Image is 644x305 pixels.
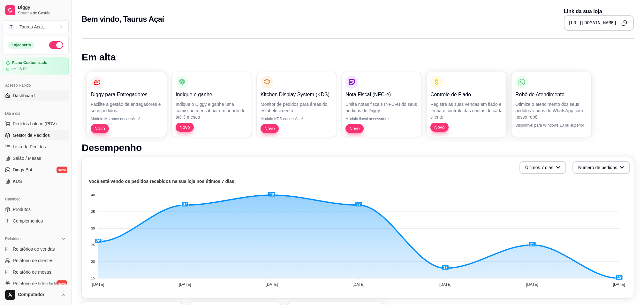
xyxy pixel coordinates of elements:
[8,24,14,30] span: T
[3,216,69,226] a: Complementos
[91,226,95,230] tspan: 30
[439,282,451,287] tspan: [DATE]
[432,124,447,130] span: Novo
[176,101,248,120] p: Indique o Diggy e ganhe uma comissão mensal por um perído de até 3 meses
[13,257,53,264] span: Relatório de clientes
[18,5,66,11] span: Diggy
[427,72,506,137] button: Controle de FiadoRegistre as suas vendas em fiado e tenha o controle das contas de cada clienteNovo
[13,206,31,213] span: Produtos
[261,91,333,98] p: Kitchen Display System (KDS)
[515,123,587,128] p: Disponível para Windows 10 ou superior
[3,278,69,289] a: Relatório de fidelidadenovo
[92,125,108,132] span: Novo
[13,167,32,173] span: Diggy Bot
[13,246,55,252] span: Relatórios de vendas
[91,193,95,197] tspan: 40
[613,282,625,287] tspan: [DATE]
[91,243,95,247] tspan: 25
[519,161,566,174] button: Últimos 7 dias
[3,80,69,90] div: Acesso Rápido
[179,282,191,287] tspan: [DATE]
[3,244,69,254] a: Relatórios de vendas
[619,18,629,28] button: Copy to clipboard
[3,108,69,119] div: Dia a dia
[261,101,333,114] p: Monitor de pedidos para áreas do estabelecimento
[13,280,57,287] span: Relatório de fidelidade
[3,165,69,175] a: Diggy Botnovo
[266,282,278,287] tspan: [DATE]
[11,66,27,72] article: até 13/10
[91,210,95,214] tspan: 35
[19,24,47,30] div: Taurus Açaí ...
[564,8,634,15] p: Link da sua loja
[13,218,43,224] span: Complementos
[3,3,69,18] a: DiggySistema de Gestão
[3,119,69,129] button: Pedidos balcão (PDV)
[568,20,617,26] pre: [URL][DOMAIN_NAME]
[572,161,630,174] button: Número de pedidos
[3,57,69,75] a: Plano Customizadoaté 13/10
[13,132,50,138] span: Gestor de Pedidos
[18,11,66,16] span: Sistema de Gestão
[261,116,333,121] p: Módulo KDS necessário*
[91,91,163,98] p: Diggy para Entregadores
[3,90,69,101] a: Dashboard
[345,91,418,98] p: Nota Fiscal (NFC-e)
[87,72,167,137] button: Diggy para EntregadoresFacilite a gestão de entregadores e seus pedidos.Módulo Motoboy necessário...
[91,276,95,280] tspan: 15
[8,42,34,49] div: Loja aberta
[515,91,587,98] p: Robô de Atendimento
[13,155,41,161] span: Salão / Mesas
[347,125,362,132] span: Novo
[511,72,591,137] button: Robô de AtendimentoOtimize o atendimento dos seus pedidos vindos do WhatsApp com nosso robôDispon...
[82,142,634,153] h1: Desempenho
[172,72,252,137] button: Indique e ganheIndique o Diggy e ganhe uma comissão mensal por um perído de até 3 mesesNovo
[176,91,248,98] p: Indique e ganhe
[13,121,57,127] span: Pedidos balcão (PDV)
[12,60,47,65] article: Plano Customizado
[262,125,277,132] span: Novo
[345,116,418,121] p: Módulo fiscal necessário*
[3,287,69,302] button: Computador
[3,20,69,33] button: Select a team
[515,101,587,120] p: Otimize o atendimento dos seus pedidos vindos do WhatsApp com nosso robô
[13,178,22,184] span: KDS
[82,51,634,63] h1: Em alta
[13,269,51,275] span: Relatório de mesas
[3,255,69,266] a: Relatório de clientes
[3,267,69,277] a: Relatório de mesas
[257,72,337,137] button: Kitchen Display System (KDS)Monitor de pedidos para áreas do estabelecimentoMódulo KDS necessário...
[91,260,95,263] tspan: 20
[526,282,538,287] tspan: [DATE]
[3,153,69,163] a: Salão / Mesas
[352,282,365,287] tspan: [DATE]
[92,282,104,287] tspan: [DATE]
[3,130,69,140] a: Gestor de Pedidos
[430,101,503,120] p: Registre as suas vendas em fiado e tenha o controle das contas de cada cliente
[91,116,163,121] p: Módulo Motoboy necessário*
[18,292,58,298] span: Computador
[91,101,163,114] p: Facilite a gestão de entregadores e seus pedidos.
[3,204,69,215] a: Produtos
[3,142,69,152] a: Lista de Pedidos
[89,179,234,184] text: Você está vendo os pedidos recebidos na sua loja nos útimos 7 dias
[345,101,418,114] p: Emita notas fiscais (NFC-e) do seus pedidos do Diggy
[3,176,69,186] a: KDS
[430,91,503,98] p: Controle de Fiado
[5,236,22,241] span: Relatórios
[49,41,63,49] button: Alterar Status
[82,14,164,24] h2: Bem vindo, Taurus Açaí
[342,72,421,137] button: Nota Fiscal (NFC-e)Emita notas fiscais (NFC-e) do seus pedidos do DiggyMódulo fiscal necessário*Novo
[177,124,193,130] span: Novo
[13,92,35,99] span: Dashboard
[13,144,46,150] span: Lista de Pedidos
[3,194,69,204] div: Catálogo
